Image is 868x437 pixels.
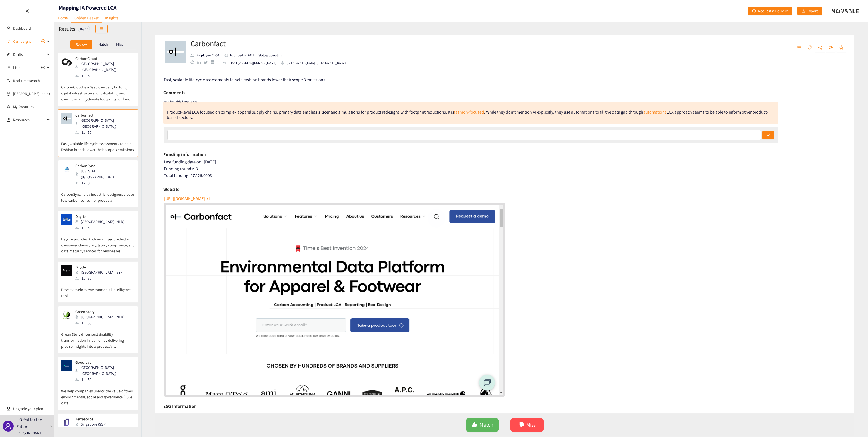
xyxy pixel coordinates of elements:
[116,42,123,47] p: Miss
[76,42,87,47] p: Review
[61,186,135,203] p: CarbonSync helps industrial designers create low-carbon consumer products
[164,194,210,203] button: [URL][DOMAIN_NAME]
[163,402,197,410] h6: ESG Information
[797,7,822,15] button: downloadExport
[61,79,135,102] p: CarbonCloud is a SaaS company building digital infrastructure for calculating and communicating c...
[75,365,134,377] div: [GEOGRAPHIC_DATA] ([GEOGRAPHIC_DATA])
[75,265,124,269] p: Dcycle
[59,4,116,11] h1: Mapping IA Powered LCA
[163,185,180,193] h6: Website
[166,205,503,395] a: website
[75,117,134,129] div: [GEOGRAPHIC_DATA] ([GEOGRAPHIC_DATA])
[61,265,72,276] img: Snapshot of the company's website
[13,49,45,60] span: Drafts
[204,61,211,64] a: twitter
[780,378,868,437] iframe: Chat Widget
[472,422,477,428] span: like
[164,173,189,178] span: Total funding:
[61,360,72,371] img: Snapshot of the company's website
[13,36,31,47] span: Campaigns
[61,281,135,299] p: Dcycle develops environmental intelligence tool.
[78,26,90,32] div: 16 / 33
[61,417,72,428] img: Snapshot of the company's website
[762,131,774,139] button: check
[13,114,45,125] span: Resources
[643,109,667,115] a: automations
[61,214,72,225] img: Snapshot of the company's website
[5,423,11,429] span: user
[61,326,135,349] p: Green Story drives sustainability transformation in fashion by delivering precise insights into a...
[61,56,72,67] img: Snapshot of the company's website
[163,88,185,97] h6: Comments
[75,417,107,421] p: Terrascope
[59,25,75,33] h2: Results
[13,91,50,96] a: [PERSON_NAME] (beta)
[95,25,108,33] button: table
[197,53,219,58] p: Employee: 11-50
[13,101,50,112] a: My favourites
[211,60,218,64] a: crunchbase
[25,9,29,13] span: double-left
[163,99,197,103] i: Your Novable Expert says
[818,45,822,50] span: share-alt
[197,61,204,64] a: linkedin
[805,44,814,52] button: tag
[75,214,124,219] p: Dayrize
[455,109,484,115] a: ashion-focused
[75,219,128,225] div: [GEOGRAPHIC_DATA] (NLD)
[75,269,127,275] div: [GEOGRAPHIC_DATA] (ESP)
[16,416,47,430] p: L'Oréal for the Future
[519,422,524,428] span: dislike
[13,26,31,31] a: Dashboard
[190,60,197,64] a: website
[256,53,282,58] li: Status
[466,418,499,432] button: likeMatch
[75,314,128,320] div: [GEOGRAPHIC_DATA] (NLD)
[163,150,206,158] h6: Funding information
[164,195,205,202] span: [URL][DOMAIN_NAME]
[165,41,186,63] img: Company Logo
[16,430,43,436] p: [PERSON_NAME]
[758,8,788,14] span: Request a Delivery
[230,53,254,58] p: Founded in: 2021
[797,45,801,50] span: unordered-list
[75,73,134,79] div: 11 - 50
[75,421,110,427] div: Singapore (SGP)
[7,39,10,43] span: sound
[61,383,135,406] p: We help companies unlock the value of their environmental, social and governance (ESG) data.
[13,78,40,83] a: Real-time search
[13,403,50,414] span: Upgrade your plan
[839,45,844,50] span: star
[829,45,833,50] span: eye
[41,39,45,43] span: plus-circle
[102,14,122,22] a: Insights
[190,53,221,58] li: Employees
[228,60,276,65] p: [EMAIL_ADDRESS][DOMAIN_NAME]
[794,44,804,52] button: unordered-list
[7,407,10,411] span: trophy
[7,53,10,56] span: edit
[164,159,202,165] span: Last funding date on:
[479,421,493,429] span: Match
[75,61,134,73] div: [GEOGRAPHIC_DATA] ([GEOGRAPHIC_DATA])
[75,56,131,61] p: CarbonCloud
[167,109,768,120] div: . While they don't mention AI explicitly, they use automations to fill the data gap through LCA a...
[75,360,131,365] p: Good.Lab
[815,44,825,52] button: share-alt
[75,113,131,117] p: Carbonfact
[190,38,346,49] h2: Carbonfact
[258,53,282,58] p: Status: operating
[748,7,792,15] button: redoRequest a Delivery
[61,113,72,124] img: Snapshot of the company's website
[54,14,71,22] a: Home
[7,118,10,122] span: book
[75,180,134,186] div: 1 - 10
[61,231,135,254] p: Dayrize provides AI-driven impact reduction, consumer claims, regulatory compliance, and data mat...
[75,310,124,314] p: Green Story
[61,135,135,153] p: Fast, scalable life-cycle assessments to help fashion brands lower their scope 3 emissions.
[510,418,544,432] button: dislikeMiss
[221,53,256,58] li: Founded in year
[164,412,205,417] a: Link to ESG information with url: https://www.carbonfact.com/csrd-dpp-textile-webinar
[41,66,45,69] span: plus-circle
[75,377,134,383] div: 11 - 50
